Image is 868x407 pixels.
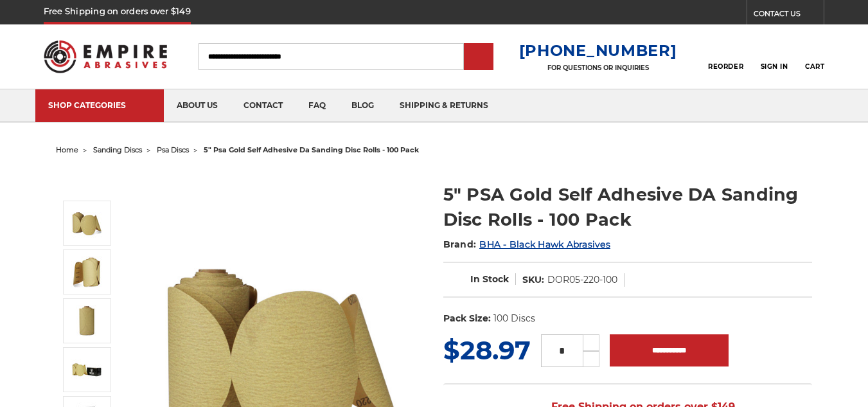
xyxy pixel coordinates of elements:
[231,89,296,122] a: contact
[339,89,387,122] a: blog
[519,64,677,72] p: FOR QUESTIONS OR INQUIRIES
[204,145,419,154] span: 5" psa gold self adhesive da sanding disc rolls - 100 pack
[157,145,189,154] a: psa discs
[387,89,501,122] a: shipping & returns
[443,334,531,366] span: $28.97
[56,145,78,154] a: home
[493,312,535,325] dd: 100 Discs
[805,62,824,71] span: Cart
[443,239,477,250] span: Brand:
[93,145,142,154] a: sanding discs
[71,354,103,386] img: Black hawk abrasives gold psa discs on a roll
[443,182,812,232] h1: 5" PSA Gold Self Adhesive DA Sanding Disc Rolls - 100 Pack
[754,6,824,24] a: CONTACT US
[71,207,103,239] img: 5" Sticky Backed Sanding Discs on a roll
[443,312,491,325] dt: Pack Size:
[479,239,610,250] a: BHA - Black Hawk Abrasives
[547,273,617,287] dd: DOR05-220-100
[44,32,167,80] img: Empire Abrasives
[35,89,164,122] a: SHOP CATEGORIES
[71,305,103,337] img: 5 inch gold discs on a roll
[522,273,544,287] dt: SKU:
[164,89,231,122] a: about us
[805,42,824,71] a: Cart
[761,62,788,71] span: Sign In
[708,42,743,70] a: Reorder
[708,62,743,71] span: Reorder
[470,273,509,285] span: In Stock
[48,100,151,110] div: SHOP CATEGORIES
[519,41,677,60] a: [PHONE_NUMBER]
[296,89,339,122] a: faq
[71,256,103,288] img: 5" PSA Gold Sanding Discs on a Roll
[466,44,492,70] input: Submit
